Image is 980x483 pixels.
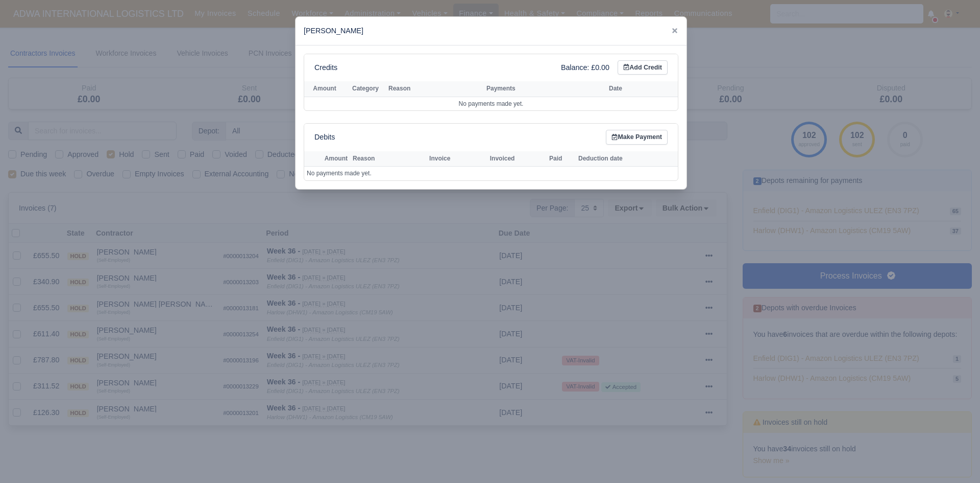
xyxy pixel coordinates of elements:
[469,151,536,167] th: Invoiced
[606,130,668,145] a: Make Payment
[296,17,687,45] div: [PERSON_NAME]
[576,151,678,167] th: Deduction date
[304,151,350,167] th: Amount
[304,167,678,180] td: No payments made yet.
[484,81,606,97] th: Payments
[386,81,484,97] th: Reason
[314,133,335,142] h6: Debits
[535,151,576,167] th: Paid
[618,60,668,75] a: Add Credit
[561,62,609,74] div: Balance: £0.00
[350,151,411,167] th: Reason
[411,151,469,167] th: Invoice
[304,97,678,110] td: No payments made yet.
[606,81,673,97] th: Date
[314,63,337,72] h6: Credits
[304,81,345,97] th: Amount
[345,81,386,97] th: Category
[929,434,980,483] iframe: Chat Widget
